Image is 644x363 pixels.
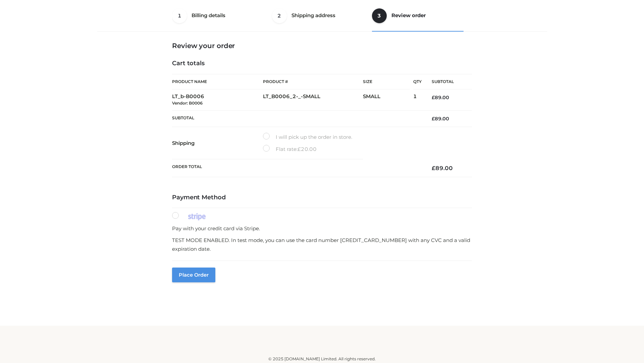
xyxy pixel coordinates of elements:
span: £ [432,116,435,122]
h4: Payment Method [172,194,472,201]
th: Order Total [172,159,422,177]
th: Shipping [172,127,263,159]
button: Place order [172,268,215,282]
h4: Cart totals [172,60,472,67]
th: Product Name [172,74,263,89]
span: £ [432,94,435,100]
bdi: 20.00 [298,146,317,152]
span: £ [432,165,435,171]
th: Subtotal [172,110,422,127]
div: © 2025 [DOMAIN_NAME] Limited. All rights reserved. [100,356,544,362]
td: 1 [413,89,422,111]
bdi: 89.00 [432,94,449,100]
label: Flat rate: [263,145,317,154]
p: Pay with your credit card via Stripe. [172,224,472,233]
td: LT_b-B0006 [172,89,263,111]
th: Subtotal [422,74,472,89]
bdi: 89.00 [432,165,453,171]
label: I will pick up the order in store. [263,133,352,142]
bdi: 89.00 [432,116,449,122]
small: Vendor: B0006 [172,100,203,106]
th: Size [363,74,410,89]
td: SMALL [363,89,413,111]
h3: Review your order [172,42,472,50]
span: £ [298,146,301,152]
th: Product # [263,74,363,89]
p: TEST MODE ENABLED. In test mode, you can use the card number [CREDIT_CARD_NUMBER] with any CVC an... [172,236,472,253]
th: Qty [413,74,422,89]
td: LT_B0006_2-_-SMALL [263,89,363,111]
